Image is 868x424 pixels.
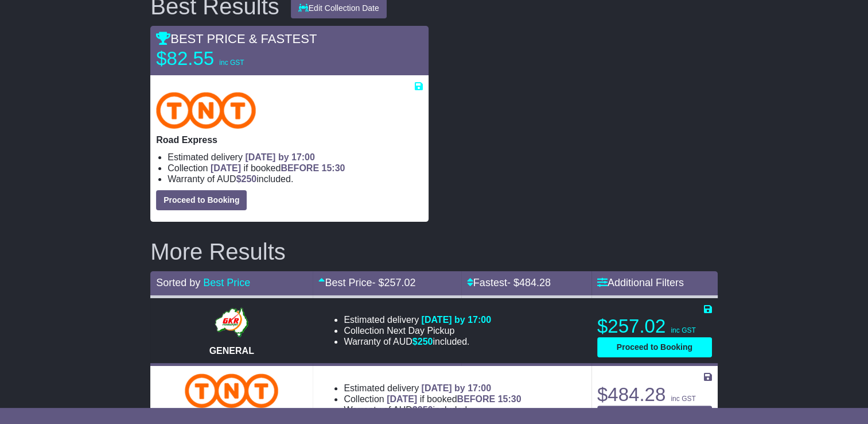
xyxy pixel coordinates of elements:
[236,174,257,184] span: $
[209,346,254,356] span: GENERAL
[467,277,551,288] a: Fastest- $484.28
[457,394,495,404] span: BEFORE
[387,394,521,404] span: if booked
[372,277,415,288] span: - $
[211,163,241,173] span: [DATE]
[318,277,415,288] a: Best Price- $257.02
[671,395,695,403] span: inc GST
[412,337,433,346] span: $
[498,394,521,404] span: 15:30
[344,325,491,336] li: Collection
[281,163,319,173] span: BEFORE
[519,277,551,288] span: 484.28
[344,314,491,325] li: Estimated delivery
[344,383,521,394] li: Estimated delivery
[344,394,521,404] li: Collection
[418,405,433,415] span: 250
[156,92,256,129] img: TNT Domestic: Road Express
[156,277,200,288] span: Sorted by
[211,163,345,173] span: if booked
[597,383,712,406] p: $484.28
[219,59,244,67] span: inc GST
[150,239,718,264] h2: More Results
[418,337,433,346] span: 250
[597,337,712,357] button: Proceed to Booking
[168,152,422,163] li: Estimated delivery
[212,305,251,340] img: GKR: GENERAL
[156,47,299,70] p: $82.55
[671,326,695,334] span: inc GST
[597,277,684,288] a: Additional Filters
[156,134,422,145] p: Road Express
[422,315,492,325] span: [DATE] by 17:00
[422,383,492,393] span: [DATE] by 17:00
[387,394,417,404] span: [DATE]
[384,277,415,288] span: 257.02
[321,163,345,173] span: 15:30
[203,277,250,288] a: Best Price
[344,404,521,415] li: Warranty of AUD included.
[168,174,422,184] li: Warranty of AUD included.
[185,373,278,408] img: TNT Domestic: Overnight Express
[156,32,317,46] span: BEST PRICE & FASTEST
[387,326,454,336] span: Next Day Pickup
[168,163,422,174] li: Collection
[156,190,247,210] button: Proceed to Booking
[344,336,491,347] li: Warranty of AUD included.
[507,277,551,288] span: - $
[245,152,315,162] span: [DATE] by 17:00
[412,405,433,415] span: $
[597,315,712,338] p: $257.02
[242,174,257,184] span: 250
